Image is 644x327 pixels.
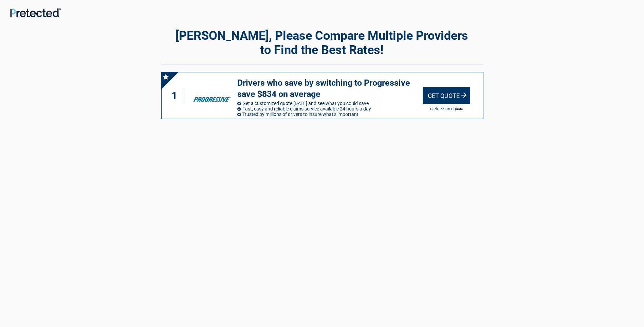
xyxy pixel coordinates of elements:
li: Fast, easy and reliable claims service available 24 hours a day [237,106,423,111]
h2: [PERSON_NAME], Please Compare Multiple Providers to Find the Best Rates! [161,29,483,57]
img: progressive's logo [190,85,234,106]
li: Get a customized quote [DATE] and see what you could save [237,101,423,106]
h3: Drivers who save by switching to Progressive save $834 on average [237,78,423,100]
div: 1 [168,88,185,103]
li: Trusted by millions of drivers to insure what’s important [237,111,423,117]
img: Main Logo [10,8,61,17]
h2: Click For FREE Quote [423,107,470,111]
div: Get Quote [423,87,470,104]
